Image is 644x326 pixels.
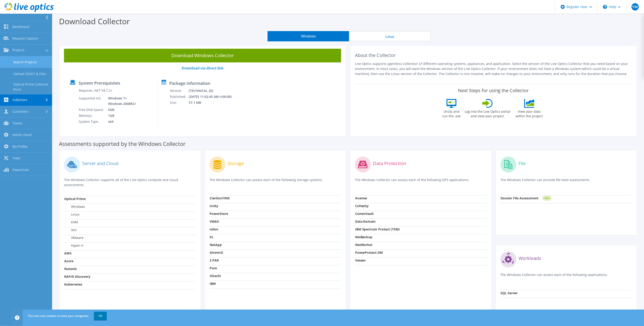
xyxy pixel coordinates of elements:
[59,16,130,27] label: Download Collector
[210,211,228,216] strong: PowerStore
[64,235,83,240] label: VMware
[64,204,85,209] label: Windows
[355,235,373,239] strong: NetBackup
[64,177,196,187] p: The Windows Collector supports all of the Live Optics compute and cloud assessments.
[501,196,539,200] strong: Dossier File Assessment
[632,3,639,11] span: YM
[545,197,549,200] tspan: NEW!
[64,49,341,62] a: Download Windows Collector
[105,113,137,119] td: 1GB
[79,88,112,93] label: Requires .NET V4.7.2+
[170,88,189,94] td: Version:
[189,88,238,94] td: [TECHNICAL_ID]
[210,227,218,231] strong: Isilon
[603,5,607,9] svg: \n
[355,177,487,187] p: The Windows Collector can assess each of the following DPS applications.
[355,243,373,247] strong: NetWorker
[105,95,137,107] td: Windows 7+ Windows 2008R2+
[355,196,367,200] strong: Avamar
[355,219,376,224] strong: Data Domain
[64,259,73,263] strong: Azure
[355,204,369,208] strong: Cohesity
[268,31,349,41] button: Windows
[64,282,82,286] strong: Kubernetes
[441,108,462,118] label: Unzip and run the .exe
[79,119,105,125] td: System Type:
[373,161,406,166] label: Data Protection
[64,212,79,217] label: Linux
[105,119,137,125] td: x64
[79,107,105,113] td: Free Disk Space:
[189,100,238,106] td: 57.1 MB
[210,219,219,224] strong: VMAX
[28,314,89,318] span: This site uses cookies to track your navigation.
[210,250,223,255] strong: XtremIO
[355,53,632,58] h2: About the Collector
[210,235,214,239] strong: SC
[105,107,137,113] td: 5GB
[64,220,78,224] label: KVM
[228,161,244,166] label: Storage
[355,258,366,262] strong: Veeam
[79,113,105,119] td: Memory:
[519,256,541,261] label: Workloads
[210,266,217,270] strong: Pure
[210,258,219,262] strong: 3 PAR
[349,31,431,41] button: Linux
[170,100,189,106] td: Size:
[59,142,186,146] label: Assessments supported by the Windows Collector
[458,88,529,93] label: Next Steps for using the Collector
[355,211,374,216] strong: CommVault
[64,197,86,201] strong: Optical Prime
[64,267,77,271] strong: Nutanix
[170,94,189,100] td: Published:
[500,177,632,187] p: The Windows Collector can provide file level assessments.
[210,177,341,187] p: The Windows Collector can assess each of the following storage systems.
[64,251,72,255] strong: AWS
[355,250,383,255] strong: PowerProtect DM
[501,291,518,295] strong: SQL Server
[79,95,105,107] td: Supported OS:
[169,81,210,86] label: Package Information
[465,108,511,118] label: Log into the Live Optics portal and view your project
[82,161,118,166] label: Server and Cloud
[355,227,400,231] strong: IBM Spectrum Protect (TSM)
[355,61,632,76] p: Live Optics supports agentless collection of different operating systems, appliances, and applica...
[500,272,632,282] p: The Windows Collector can assess each of the following applications.
[64,243,83,248] label: Hyper-V
[189,94,238,100] td: [DATE] 11:02:45 AM (+00:00)
[94,312,107,320] a: OK
[210,281,216,286] strong: IBM
[513,108,546,118] label: View your data within the project
[182,66,224,71] a: Download via direct link
[64,274,90,279] strong: RAPID Discovery
[64,228,77,232] label: Xen
[210,243,222,247] strong: NetApp
[210,274,221,278] strong: Hitachi
[79,81,120,85] label: System Prerequisites
[210,204,218,208] strong: Unity
[519,161,526,166] label: File
[210,196,230,200] strong: Clariion/VNX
